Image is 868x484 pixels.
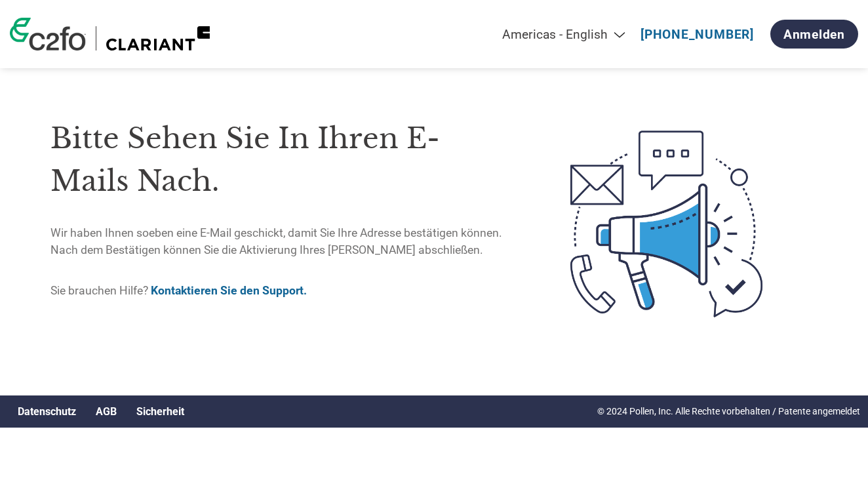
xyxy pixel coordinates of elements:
[10,18,86,50] img: c2fo logo
[50,282,515,299] p: Sie brauchen Hilfe?
[136,405,184,418] a: Sicherheit
[515,107,818,340] img: open-email
[151,284,307,297] a: Kontaktieren Sie den Support.
[50,117,515,202] h1: Bitte sehen Sie in Ihren E-Mails nach.
[641,27,754,42] a: [PHONE_NUMBER]
[18,405,76,418] a: Datenschutz
[597,405,860,418] p: © 2024 Pollen, Inc. Alle Rechte vorbehalten / Patente angemeldet
[96,405,117,418] a: AGB
[770,20,858,49] a: Anmelden
[106,26,210,50] img: Clariant
[50,224,515,259] p: Wir haben Ihnen soeben eine E-Mail geschickt, damit Sie Ihre Adresse bestätigen können. Nach dem ...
